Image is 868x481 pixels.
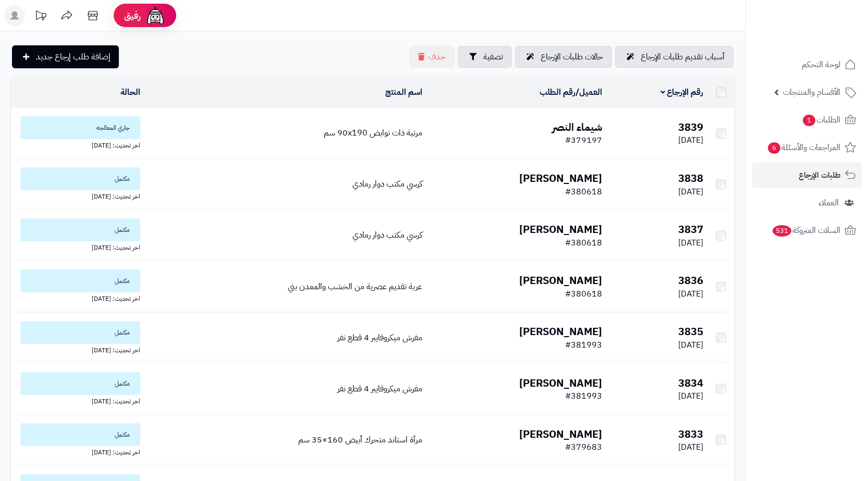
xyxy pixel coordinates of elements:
[519,170,602,186] b: [PERSON_NAME]
[15,190,140,201] div: اخر تحديث: [DATE]
[565,237,602,249] span: #380618
[15,446,140,457] div: اخر تحديث: [DATE]
[678,288,703,300] span: [DATE]
[678,186,703,198] span: [DATE]
[565,134,602,146] span: #379197
[783,85,840,100] span: الأقسام والمنتجات
[752,52,862,77] a: لوحة التحكم
[20,167,140,190] span: مكتمل
[20,116,140,139] span: جاري المعالجه
[515,46,612,68] a: حالات طلبات الإرجاع
[519,221,602,237] b: [PERSON_NAME]
[752,218,862,243] a: السلات المتروكة531
[552,119,602,135] b: شيماء النصر
[752,190,862,215] a: العملاء
[298,434,422,446] a: مرآة استاند متحرك أبيض 160×35 سم
[519,273,602,288] b: [PERSON_NAME]
[519,324,602,339] b: [PERSON_NAME]
[799,168,840,182] span: طلبات الإرجاع
[337,383,422,395] a: مفرش ميكروفايبر 4 قطع نفر
[429,51,446,63] span: حذف
[337,331,422,344] a: مفرش ميكروفايبر 4 قطع نفر
[124,9,141,22] span: رفيق
[458,46,512,68] button: تصفية
[565,339,602,351] span: #381993
[678,375,703,391] b: 3834
[540,86,576,98] a: رقم الطلب
[615,46,733,68] a: أسباب تقديم طلبات الإرجاع
[519,375,602,391] b: [PERSON_NAME]
[818,195,839,210] span: العملاء
[678,119,703,135] b: 3839
[120,86,140,98] a: الحالة
[678,426,703,442] b: 3833
[426,77,606,107] td: /
[20,218,140,241] span: مكتمل
[352,178,422,190] a: كرسي مكتب دوار رمادي
[565,288,602,300] span: #380618
[12,45,119,68] a: إضافة طلب إرجاع جديد
[678,221,703,237] b: 3837
[352,229,422,241] a: كرسي مكتب دوار رمادي
[678,324,703,339] b: 3835
[288,280,422,293] a: عربة تقديم عصرية من الخشب والمعدن بني
[324,127,422,139] a: مرتبة ذات نوابض 90x190 سم
[678,273,703,288] b: 3836
[661,86,704,98] a: رقم الإرجاع
[678,390,703,402] span: [DATE]
[20,269,140,292] span: مكتمل
[15,344,140,355] div: اخر تحديث: [DATE]
[541,51,603,63] span: حالات طلبات الإرجاع
[519,426,602,442] b: [PERSON_NAME]
[28,5,54,29] a: تحديثات المنصة
[20,321,140,344] span: مكتمل
[752,163,862,188] a: طلبات الإرجاع
[20,372,140,395] span: مكتمل
[752,107,862,132] a: الطلبات1
[15,139,140,150] div: اخر تحديث: [DATE]
[772,223,840,238] span: السلات المتروكة
[678,170,703,186] b: 3838
[773,225,791,237] span: 531
[678,237,703,249] span: [DATE]
[802,113,840,127] span: الطلبات
[15,292,140,303] div: اخر تحديث: [DATE]
[409,46,455,68] button: حذف
[768,142,780,154] span: 6
[36,51,111,63] span: إضافة طلب إرجاع جديد
[565,186,602,198] span: #380618
[20,423,140,446] span: مكتمل
[483,51,503,63] span: تصفية
[752,135,862,160] a: المراجعات والأسئلة6
[565,390,602,402] span: #381993
[15,241,140,252] div: اخر تحديث: [DATE]
[145,5,166,26] img: ai-face.png
[385,86,422,98] a: اسم المنتج
[641,51,725,63] span: أسباب تقديم طلبات الإرجاع
[579,86,602,98] a: العميل
[797,28,858,50] img: logo-2.png
[565,441,602,453] span: #379683
[678,339,703,351] span: [DATE]
[678,441,703,453] span: [DATE]
[767,140,840,155] span: المراجعات والأسئلة
[802,57,840,72] span: لوحة التحكم
[15,395,140,406] div: اخر تحديث: [DATE]
[678,134,703,146] span: [DATE]
[803,115,815,126] span: 1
